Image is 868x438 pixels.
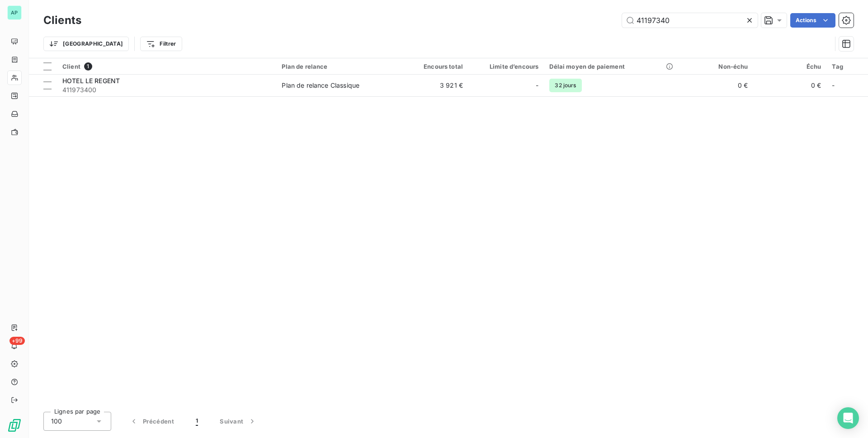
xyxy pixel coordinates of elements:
[140,37,182,51] button: Filtrer
[474,63,538,70] div: Limite d’encours
[832,81,835,89] span: -
[754,75,827,96] td: 0 €
[62,85,271,94] span: 411973400
[84,62,92,71] span: 1
[680,75,754,96] td: 0 €
[209,412,268,431] button: Suivant
[837,407,859,429] div: Open Intercom Messenger
[759,63,821,70] div: Échu
[832,63,863,70] div: Tag
[401,63,463,70] div: Encours total
[43,12,81,28] h3: Clients
[43,37,129,51] button: [GEOGRAPHIC_DATA]
[9,337,25,345] span: +99
[196,417,198,426] span: 1
[549,63,675,70] div: Délai moyen de paiement
[622,13,758,28] input: Rechercher
[118,412,185,431] button: Précédent
[395,75,468,96] td: 3 921 €
[282,81,359,90] div: Plan de relance Classique
[62,63,80,70] span: Client
[686,63,748,70] div: Non-échu
[790,13,835,28] button: Actions
[51,417,62,426] span: 100
[7,418,22,433] img: Logo LeanPay
[282,63,390,70] div: Plan de relance
[536,81,538,90] span: -
[7,5,22,20] div: AP
[549,79,581,92] span: 32 jours
[185,412,209,431] button: 1
[62,77,120,85] span: HOTEL LE REGENT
